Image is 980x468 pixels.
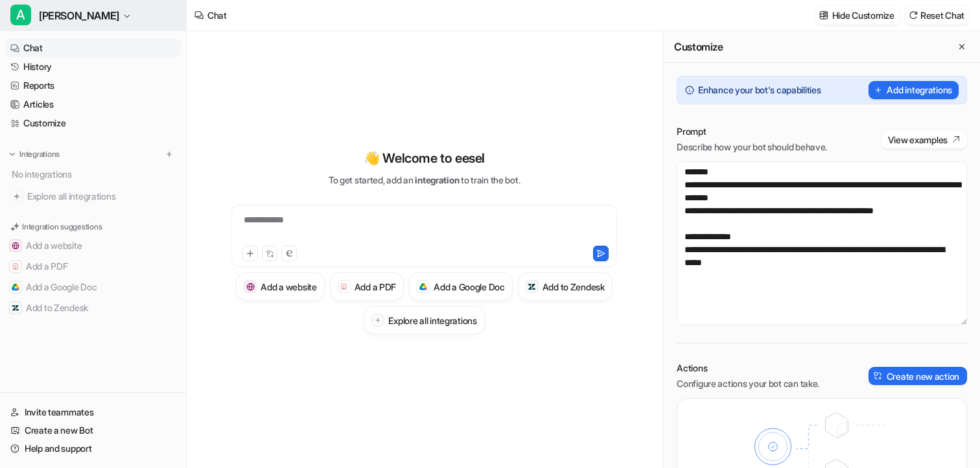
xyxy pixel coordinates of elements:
p: Configure actions your bot can take. [677,377,819,390]
p: Integrations [19,149,60,159]
img: Add a Google Doc [12,283,19,291]
a: Customize [5,114,181,132]
button: Add a PDFAdd a PDF [5,256,181,277]
button: Add a Google DocAdd a Google Doc [5,277,181,298]
h2: Customize [674,40,723,53]
button: Add a PDFAdd a PDF [330,272,404,301]
div: Chat [207,8,227,22]
button: Reset Chat [905,6,970,25]
button: Add a Google DocAdd a Google Doc [409,272,513,301]
button: Explore all integrations [364,306,484,334]
p: To get started, add an to train the bot. [329,173,520,187]
img: Add a website [246,283,255,291]
h3: Add to Zendesk [542,280,605,294]
img: create-action-icon.svg [874,371,883,380]
img: Add to Zendesk [12,304,19,312]
h3: Add a website [261,280,316,294]
img: Add a PDF [340,283,348,290]
p: Prompt [677,125,827,138]
img: expand menu [8,150,17,159]
img: Add to Zendesk [528,283,536,291]
img: Add a PDF [12,263,19,270]
button: Add to ZendeskAdd to Zendesk [518,272,612,301]
button: Add to ZendeskAdd to Zendesk [5,298,181,318]
button: Add a websiteAdd a website [5,235,181,256]
button: Add a websiteAdd a website [236,272,324,301]
a: Chat [5,39,181,57]
button: Integrations [5,148,64,161]
p: Actions [677,362,819,375]
img: reset [909,10,918,20]
button: Add integrations [869,81,959,99]
p: 👋 Welcome to eesel [364,148,485,168]
img: menu_add.svg [165,150,174,159]
button: Close flyout [954,39,970,54]
button: Create new action [869,367,967,385]
a: Articles [5,95,181,113]
span: integration [415,174,459,185]
div: No integrations [8,163,181,185]
a: Reports [5,76,181,95]
img: explore all integrations [10,190,23,203]
p: Integration suggestions [22,221,102,233]
h3: Add a PDF [355,280,396,294]
span: Explore all integrations [27,186,176,207]
h3: Explore all integrations [388,314,476,327]
p: Hide Customize [832,8,894,22]
p: Describe how your bot should behave. [677,141,827,154]
button: Hide Customize [815,6,900,25]
h3: Add a Google Doc [434,280,505,294]
img: Add a website [12,242,19,250]
img: customize [819,10,828,20]
a: Explore all integrations [5,187,181,205]
a: History [5,58,181,76]
p: Enhance your bot's capabilities [698,84,821,97]
span: [PERSON_NAME] [39,6,119,25]
img: Add a Google Doc [419,283,428,291]
a: Create a new Bot [5,421,181,439]
a: Invite teammates [5,403,181,421]
button: View examples [881,130,967,148]
a: Help and support [5,439,181,458]
span: A [10,5,31,25]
